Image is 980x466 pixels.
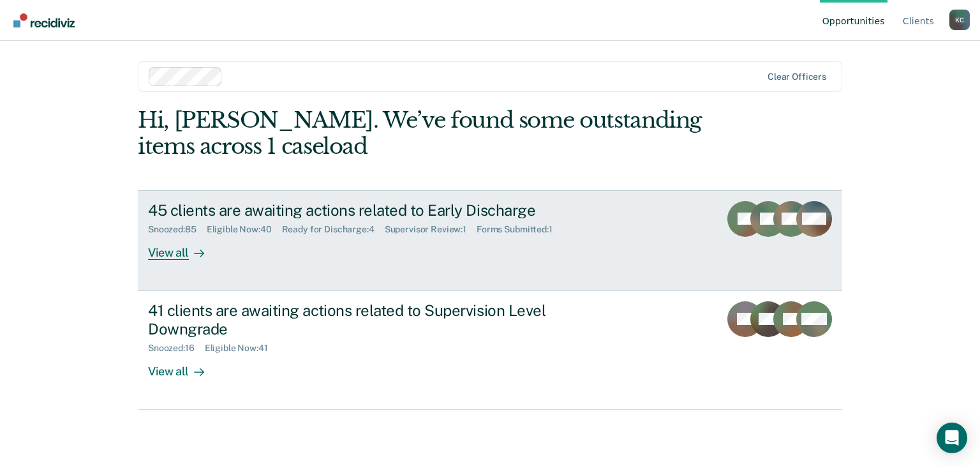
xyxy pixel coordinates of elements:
div: View all [148,235,219,260]
a: 41 clients are awaiting actions related to Supervision Level DowngradeSnoozed:16Eligible Now:41Vi... [138,291,842,410]
div: Open Intercom Messenger [937,423,967,453]
div: Supervisor Review : 1 [385,224,477,235]
div: Hi, [PERSON_NAME]. We’ve found some outstanding items across 1 caseload [138,107,701,160]
div: K C [949,10,970,30]
div: Snoozed : 85 [148,224,207,235]
div: Clear officers [768,71,826,82]
div: Snoozed : 16 [148,343,205,354]
a: 45 clients are awaiting actions related to Early DischargeSnoozed:85Eligible Now:40Ready for Disc... [138,190,842,291]
div: Forms Submitted : 1 [477,224,563,235]
div: Ready for Discharge : 4 [282,224,385,235]
img: Recidiviz [13,13,75,27]
button: Profile dropdown button [949,10,970,30]
div: View all [148,354,219,379]
div: 45 clients are awaiting actions related to Early Discharge [148,201,596,220]
div: 41 clients are awaiting actions related to Supervision Level Downgrade [148,301,596,338]
div: Eligible Now : 40 [207,224,282,235]
div: Eligible Now : 41 [205,343,278,354]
